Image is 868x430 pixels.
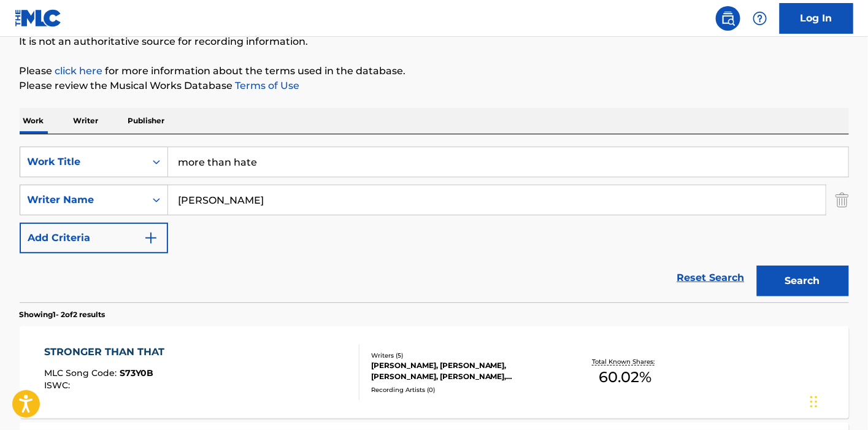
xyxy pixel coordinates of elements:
p: Publisher [125,108,169,134]
span: 60.02 % [599,366,651,388]
p: Please review the Musical Works Database [20,79,849,93]
form: Search Form [20,147,849,302]
span: S73Y0B [120,367,153,378]
span: MLC Song Code : [44,367,120,378]
a: Public Search [716,6,740,31]
p: Please for more information about the terms used in the database. [20,64,849,79]
a: Reset Search [671,264,751,291]
img: Delete Criterion [835,185,849,215]
div: Writer Name [28,193,138,207]
a: STRONGER THAN THATMLC Song Code:S73Y0BISWC:Writers (5)[PERSON_NAME], [PERSON_NAME], [PERSON_NAME]... [20,326,849,418]
a: Terms of Use [233,80,300,91]
span: ISWC : [44,380,73,391]
div: Drag [810,383,818,420]
img: 9d2ae6d4665cec9f34b9.svg [144,231,158,245]
img: search [721,11,735,26]
button: Search [757,266,849,296]
button: Add Criteria [20,223,168,253]
p: Showing 1 - 2 of 2 results [20,309,106,320]
p: Total Known Shares: [593,357,658,366]
a: Log In [780,3,853,34]
div: Help [748,6,772,31]
p: Work [20,108,48,134]
div: Recording Artists ( 0 ) [371,385,556,394]
p: Writer [70,108,102,134]
img: MLC Logo [15,9,62,27]
div: STRONGER THAN THAT [44,345,171,359]
div: [PERSON_NAME], [PERSON_NAME], [PERSON_NAME], [PERSON_NAME], [PERSON_NAME] [371,360,556,382]
iframe: Chat Widget [807,371,868,430]
div: Work Title [28,155,138,169]
img: help [753,11,767,26]
div: Writers ( 5 ) [371,351,556,360]
a: click here [55,65,103,77]
p: It is not an authoritative source for recording information. [20,34,849,49]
